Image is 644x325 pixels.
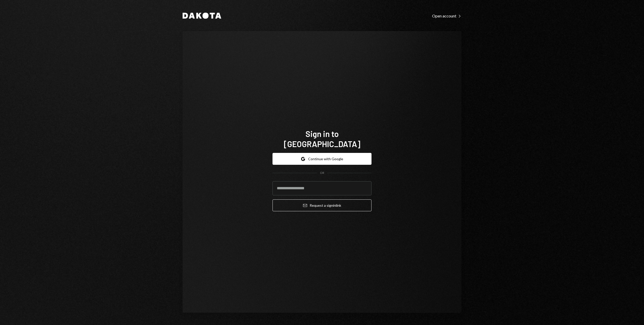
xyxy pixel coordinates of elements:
[273,153,371,165] button: Continue with Google
[273,129,371,149] h1: Sign in to [GEOGRAPHIC_DATA]
[320,171,324,175] div: OR
[432,13,461,18] div: Open account
[273,199,371,211] button: Request a signinlink
[432,13,461,18] a: Open account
